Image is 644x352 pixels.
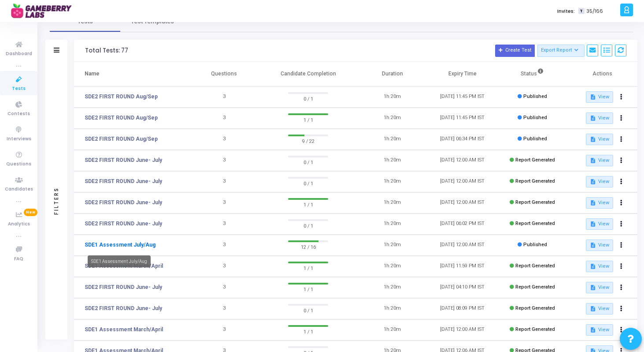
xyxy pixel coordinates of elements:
[515,284,555,290] span: Report Generated
[586,112,613,124] button: View
[590,285,596,291] mat-icon: description
[586,218,613,230] button: View
[85,304,162,312] a: SDE2 FIRST ROUND June- July
[288,94,328,103] span: 0 / 1
[523,136,547,142] span: Published
[515,326,555,332] span: Report Generated
[88,255,151,267] div: SDE1 Assessment July/Aug
[515,199,555,205] span: Report Generated
[189,277,259,298] td: 3
[586,197,613,209] button: View
[590,200,596,206] mat-icon: description
[288,157,328,166] span: 0 / 1
[427,319,497,341] td: [DATE] 12:00 AM IST
[523,115,547,120] span: Published
[586,324,613,336] button: View
[288,200,328,209] span: 1 / 1
[8,221,30,228] span: Analytics
[12,85,26,93] span: Tests
[427,150,497,171] td: [DATE] 12:00 AM IST
[427,86,497,108] td: [DATE] 11:45 PM IST
[586,155,613,166] button: View
[515,221,555,226] span: Report Generated
[427,277,497,298] td: [DATE] 04:10 PM IST
[189,86,259,108] td: 3
[590,136,596,142] mat-icon: description
[85,283,162,291] a: SDE2 FIRST ROUND June- July
[357,129,427,150] td: 1h 20m
[85,177,162,185] a: SDE2 FIRST ROUND June- July
[288,306,328,315] span: 0 / 1
[357,192,427,213] td: 1h 20m
[14,255,23,263] span: FAQ
[515,178,555,184] span: Report Generated
[590,306,596,312] mat-icon: description
[427,213,497,235] td: [DATE] 06:02 PM IST
[523,242,547,247] span: Published
[189,150,259,171] td: 3
[357,319,427,341] td: 1h 20m
[74,62,189,86] th: Name
[52,152,60,249] div: Filters
[586,303,613,315] button: View
[515,305,555,311] span: Report Generated
[567,62,637,86] th: Actions
[288,136,328,145] span: 9 / 22
[495,45,535,57] button: Create Test
[7,110,30,118] span: Contests
[189,192,259,213] td: 3
[590,157,596,164] mat-icon: description
[586,134,613,145] button: View
[85,114,158,122] a: SDE2 FIRST ROUND Aug/Sep
[11,2,77,20] img: logo
[85,156,162,164] a: SDE2 FIRST ROUND June- July
[85,47,128,54] div: Total Tests: 77
[357,150,427,171] td: 1h 20m
[6,50,32,58] span: Dashboard
[586,176,613,187] button: View
[189,108,259,129] td: 3
[189,256,259,277] td: 3
[427,62,497,86] th: Expiry Time
[357,235,427,256] td: 1h 20m
[288,242,328,251] span: 12 / 16
[523,94,547,99] span: Published
[6,161,31,168] span: Questions
[85,241,155,249] a: SDE1 Assessment July/Aug
[189,129,259,150] td: 3
[590,327,596,333] mat-icon: description
[427,298,497,319] td: [DATE] 08:09 PM IST
[7,135,31,143] span: Interviews
[578,8,584,15] span: T
[288,115,328,124] span: 1 / 1
[586,7,603,15] span: 35/166
[5,186,33,193] span: Candidates
[515,157,555,163] span: Report Generated
[288,327,328,336] span: 1 / 1
[24,209,37,216] span: New
[586,240,613,251] button: View
[427,192,497,213] td: [DATE] 12:00 AM IST
[259,62,357,86] th: Candidate Completion
[357,108,427,129] td: 1h 20m
[590,221,596,227] mat-icon: description
[427,108,497,129] td: [DATE] 11:45 PM IST
[497,62,567,86] th: Status
[515,263,555,269] span: Report Generated
[85,198,162,206] a: SDE2 FIRST ROUND June- July
[590,263,596,270] mat-icon: description
[590,242,596,248] mat-icon: description
[189,213,259,235] td: 3
[85,135,158,143] a: SDE2 FIRST ROUND Aug/Sep
[586,91,613,103] button: View
[288,221,328,230] span: 0 / 1
[590,179,596,185] mat-icon: description
[85,326,163,333] a: SDE1 Assessment March/April
[85,93,158,101] a: SDE2 FIRST ROUND Aug/Sep
[189,298,259,319] td: 3
[427,129,497,150] td: [DATE] 06:34 PM IST
[85,220,162,228] a: SDE2 FIRST ROUND June- July
[357,277,427,298] td: 1h 20m
[357,256,427,277] td: 1h 20m
[189,171,259,192] td: 3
